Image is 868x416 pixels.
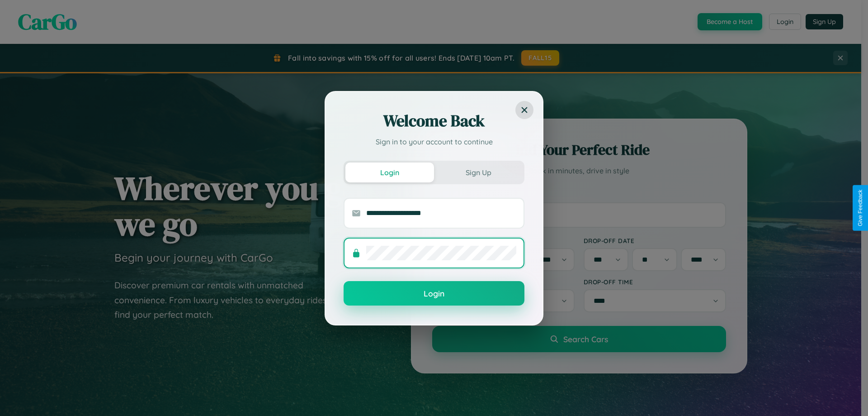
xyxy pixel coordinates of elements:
button: Login [344,281,524,306]
p: Sign in to your account to continue [344,136,524,147]
button: Sign Up [434,163,523,182]
button: Login [345,163,434,182]
h2: Welcome Back [344,110,524,132]
div: Give Feedback [857,190,863,226]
